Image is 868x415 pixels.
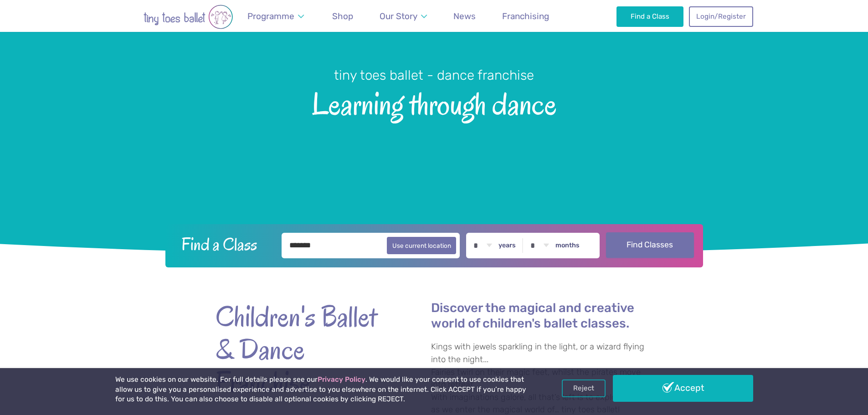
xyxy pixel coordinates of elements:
span: Franchising [502,11,549,21]
img: tiny toes ballet [115,5,261,29]
button: Use current location [387,237,457,254]
span: Our Story [380,11,417,21]
a: Programme [243,5,308,27]
h2: Discover the magical and creative world of children's ballet classes. [431,300,653,332]
a: Login/Register [689,6,753,26]
h2: Find a Class [174,233,275,256]
span: Learning through dance [16,84,852,121]
span: Programme [247,11,294,21]
button: Find Classes [606,232,694,258]
span: News [453,11,476,21]
a: Find a Class [616,6,683,26]
label: years [498,241,516,250]
a: Accept [613,375,753,401]
span: Shop [332,11,353,21]
strong: Children's Ballet & Dance Franchise [216,300,380,399]
a: Privacy Policy [318,375,365,384]
small: tiny toes ballet - dance franchise [334,67,534,83]
p: We use cookies on our website. For full details please see our . We would like your consent to us... [115,375,530,405]
label: months [555,241,580,250]
a: Our Story [375,5,431,27]
a: Franchising [498,5,554,27]
a: Reject [562,379,606,397]
a: News [449,5,480,27]
a: Shop [328,5,358,27]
